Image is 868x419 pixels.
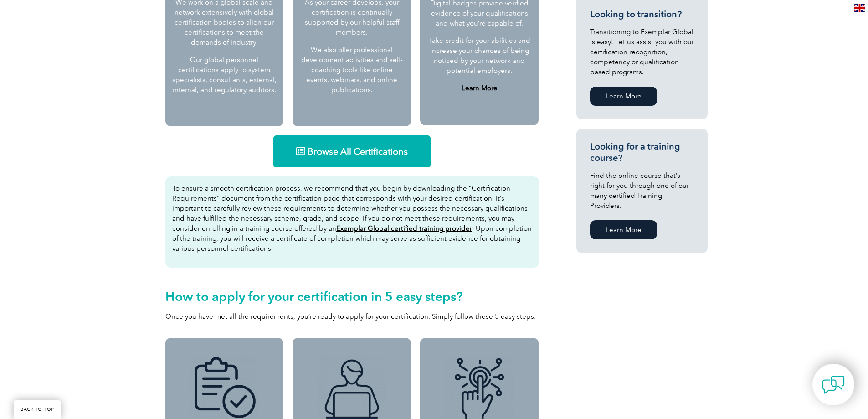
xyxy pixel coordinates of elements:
img: contact-chat.png [822,373,845,396]
img: en [854,4,865,12]
h2: How to apply for your certification in 5 easy steps? [165,289,539,304]
a: Learn More [590,220,657,239]
a: Exemplar Global certified training provider [336,224,472,233]
span: Browse All Certifications [308,147,408,156]
a: Learn More [590,87,657,106]
a: Browse All Certifications [273,135,431,167]
p: To ensure a smooth certification process, we recommend that you begin by downloading the “Certifi... [172,183,532,253]
p: Our global personnel certifications apply to system specialists, consultants, external, internal,... [172,55,277,95]
h3: Looking to transition? [590,9,694,20]
p: Take credit for your abilities and increase your chances of being noticed by your network and pot... [428,36,531,76]
p: Once you have met all the requirements, you’re ready to apply for your certification. Simply foll... [165,311,539,321]
p: Transitioning to Exemplar Global is easy! Let us assist you with our certification recognition, c... [590,27,694,77]
p: Find the online course that’s right for you through one of our many certified Training Providers. [590,171,694,211]
a: BACK TO TOP [14,400,61,419]
p: We also offer professional development activities and self-coaching tools like online events, web... [299,45,404,95]
a: Learn More [462,84,498,92]
h3: Looking for a training course? [590,141,694,164]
